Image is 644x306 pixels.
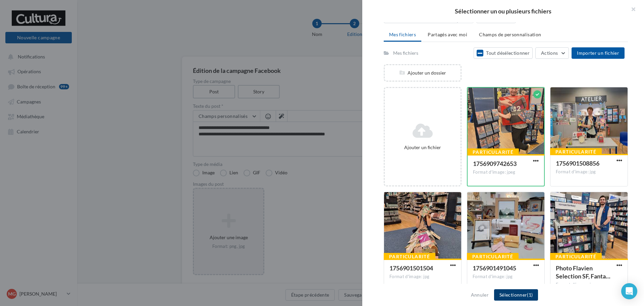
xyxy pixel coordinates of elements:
div: Format d'image: jpg [556,282,622,288]
div: Mes fichiers [393,50,418,56]
span: Mes fichiers [389,32,416,37]
span: Partagés avec moi [428,32,467,37]
h2: Sélectionner un ou plusieurs fichiers [373,8,633,14]
div: Format d'image: jpg [389,274,456,280]
div: Open Intercom Messenger [621,283,637,299]
span: 1756901491045 [473,264,516,272]
button: Importer un fichier [572,47,625,59]
span: 1756901501504 [389,264,433,272]
span: (1) [527,292,533,298]
div: Ajouter un dossier [385,70,461,76]
button: Annuler [468,291,491,299]
div: Format d'image: jpg [473,274,539,280]
span: Importer un fichier [577,50,619,56]
div: Particularité [384,253,435,260]
div: Ajouter un fichier [387,144,458,151]
div: Format d'image: jpg [556,169,622,175]
div: Particularité [550,253,602,260]
button: Actions [535,47,569,59]
span: 1756901508856 [556,160,599,167]
div: Particularité [550,148,602,156]
span: Actions [541,50,558,56]
span: 1756909742653 [473,160,517,167]
button: Tout désélectionner [474,47,533,59]
span: Champs de personnalisation [479,32,541,37]
div: Format d'image: jpeg [473,169,539,175]
button: Sélectionner(1) [494,289,538,301]
span: Photo Flavien Selection SF, Fantasy et Fantastique [556,264,610,280]
div: Particularité [467,148,519,156]
div: Particularité [467,253,519,260]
